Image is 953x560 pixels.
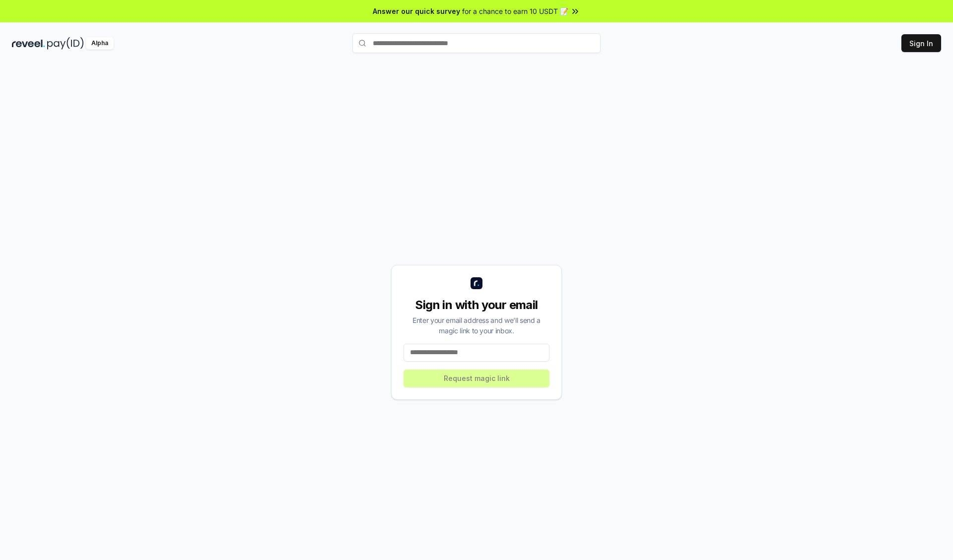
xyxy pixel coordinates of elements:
span: Answer our quick survey [373,6,460,16]
button: Sign In [901,34,941,52]
div: Alpha [86,37,114,50]
img: pay_id [47,37,84,50]
img: reveel_dark [12,37,45,50]
div: Enter your email address and we’ll send a magic link to your inbox. [404,315,549,336]
div: Sign in with your email [404,297,549,313]
img: logo_small [471,277,482,289]
span: for a chance to earn 10 USDT 📝 [462,6,568,16]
